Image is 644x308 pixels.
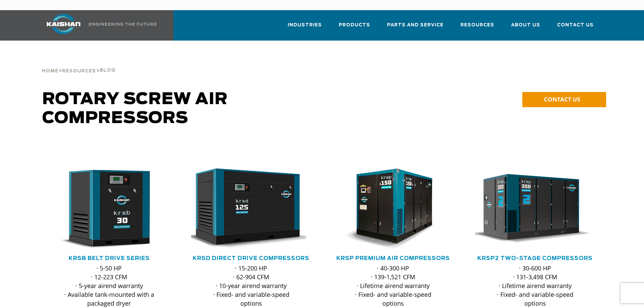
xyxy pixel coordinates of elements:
img: krsd125 [186,168,306,250]
a: KRSP2 Two-Stage Compressors [477,256,593,261]
img: krsb30 [44,168,164,250]
a: Resources [62,68,96,74]
a: Parts and Service [387,16,444,39]
p: · 30-600 HP · 131-3,498 CFM · Lifetime airend warranty · Fixed- and variable-speed options [488,264,582,308]
img: kaishan logo [38,14,89,34]
span: Contact Us [557,21,594,29]
span: Blog [100,68,116,73]
a: KRSP Premium Air Compressors [336,256,450,261]
a: KRSB Belt Drive Series [69,256,150,261]
span: CONTACT US [544,95,580,103]
span: Home [42,69,58,73]
p: · 40-300 HP · 139-1,521 CFM · Lifetime airend warranty · Fixed- and variable-speed options [347,264,440,308]
a: About Us [511,16,540,39]
div: krsp150 [333,168,453,250]
div: krsb30 [49,168,169,250]
div: > > [42,51,116,76]
span: Resources [460,21,494,29]
img: krsp150 [328,168,448,250]
a: Kaishan USA [38,10,158,41]
a: Contact Us [557,16,594,39]
a: Home [42,68,58,74]
p: · 15-200 HP · 62-904 CFM · 10-year airend warranty · Fixed- and variable-speed options [205,264,298,308]
a: Industries [288,16,322,39]
div: krsp350 [475,168,595,250]
div: krsd125 [191,168,311,250]
img: krsp350 [470,168,590,250]
a: KRSD Direct Drive Compressors [193,256,309,261]
span: About Us [511,21,540,29]
span: Industries [288,21,322,29]
span: Products [339,21,370,29]
img: Engineering the future [89,23,157,26]
a: Resources [460,16,494,39]
span: Resources [62,69,96,73]
a: Products [339,16,370,39]
span: Rotary Screw Air Compressors [42,91,228,126]
span: Parts and Service [387,21,444,29]
a: CONTACT US [522,92,606,107]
